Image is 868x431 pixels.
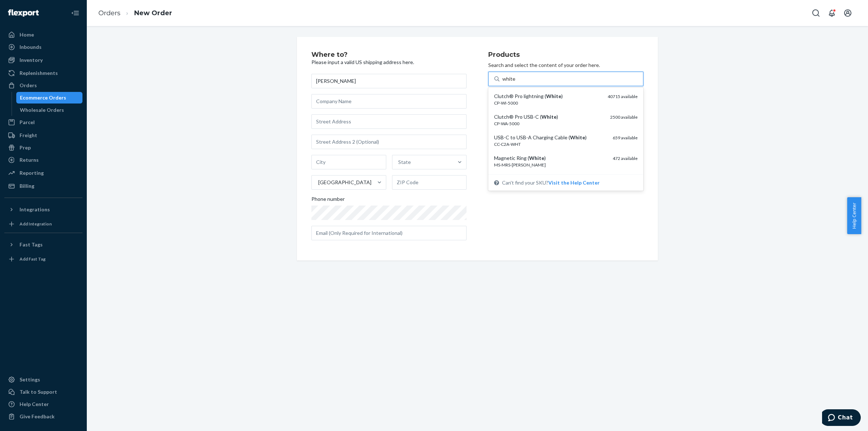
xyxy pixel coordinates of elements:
[4,80,82,91] a: Orders
[4,239,82,250] button: Fast Tags
[822,409,861,427] iframe: Opens a widget where you can chat to one of our agents
[613,135,638,140] span: 659 available
[398,159,411,166] div: State
[502,179,600,186] span: Can't find your SKU?
[20,56,43,64] div: Inventory
[68,6,82,20] button: Close Navigation
[613,156,638,161] span: 472 available
[98,9,120,17] a: Orders
[20,43,42,51] div: Inbounds
[311,195,345,206] span: Phone number
[20,106,64,114] div: Wholesale Orders
[20,241,43,248] div: Fast Tags
[4,411,82,422] button: Give Feedback
[311,74,467,88] input: First & Last Name
[4,142,82,153] a: Prep
[825,6,839,20] button: Open notifications
[311,59,467,66] p: Please input a valid US shipping address here.
[311,226,467,240] input: Open Keeper Popup
[311,94,467,109] input: Company Name
[494,121,604,127] div: CP-WA-5000
[4,67,82,79] a: Replenishments
[20,221,52,227] div: Add Integration
[20,156,39,164] div: Returns
[20,206,50,213] div: Integrations
[608,94,638,99] span: 40715 available
[529,155,544,161] em: White
[4,130,82,141] a: Freight
[4,29,82,41] a: Home
[20,144,31,151] div: Prep
[494,100,602,106] div: CP-WI-5000
[20,69,58,77] div: Replenishments
[134,9,172,17] a: New Order
[16,92,83,103] a: Ecommerce Orders
[20,82,37,89] div: Orders
[847,197,861,234] button: Help Center
[311,51,467,59] h2: Where to?
[16,104,83,116] a: Wholesale Orders
[541,114,557,120] em: White
[4,167,82,179] a: Reporting
[20,376,40,383] div: Settings
[20,256,46,262] div: Add Fast Tag
[20,119,35,126] div: Parcel
[20,169,44,177] div: Reporting
[311,155,386,169] input: City
[93,3,178,24] ol: breadcrumbs
[494,141,607,147] div: CC-C2A-WHT
[488,51,643,59] h2: Products
[311,114,467,129] input: Street Address
[502,75,516,83] input: Clutch® Pro lightning (White)CP-WI-500040715 availableClutch® Pro USB-C (White)CP-WA-50002500 ava...
[4,398,82,410] a: Help Center
[8,9,39,17] img: Flexport logo
[311,135,467,149] input: Street Address 2 (Optional)
[20,413,55,420] div: Give Feedback
[392,175,467,190] input: ZIP Code
[4,386,82,398] button: Talk to Support
[546,93,561,99] em: White
[494,134,607,141] div: USB-C to USB-A Charging Cable ( )
[4,253,82,265] a: Add Fast Tag
[20,94,66,101] div: Ecommerce Orders
[494,155,607,162] div: Magnetic Ring ( )
[809,6,823,20] button: Open Search Box
[4,218,82,230] a: Add Integration
[20,31,34,38] div: Home
[20,132,37,139] div: Freight
[494,113,604,121] div: Clutch® Pro USB-C ( )
[318,179,318,186] input: [GEOGRAPHIC_DATA]
[4,180,82,192] a: Billing
[4,154,82,166] a: Returns
[20,401,49,408] div: Help Center
[20,182,34,190] div: Billing
[488,62,643,69] p: Search and select the content of your order here.
[610,114,638,120] span: 2500 available
[318,179,371,186] div: [GEOGRAPHIC_DATA]
[4,374,82,385] a: Settings
[4,54,82,66] a: Inventory
[4,117,82,128] a: Parcel
[20,388,57,396] div: Talk to Support
[570,134,585,140] em: White
[494,93,602,100] div: Clutch® Pro lightning ( )
[4,41,82,53] a: Inbounds
[548,179,600,186] button: Clutch® Pro lightning (White)CP-WI-500040715 availableClutch® Pro USB-C (White)CP-WA-50002500 ava...
[494,162,607,168] div: MS-MRS-[PERSON_NAME]
[4,204,82,215] button: Integrations
[841,6,855,20] button: Open account menu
